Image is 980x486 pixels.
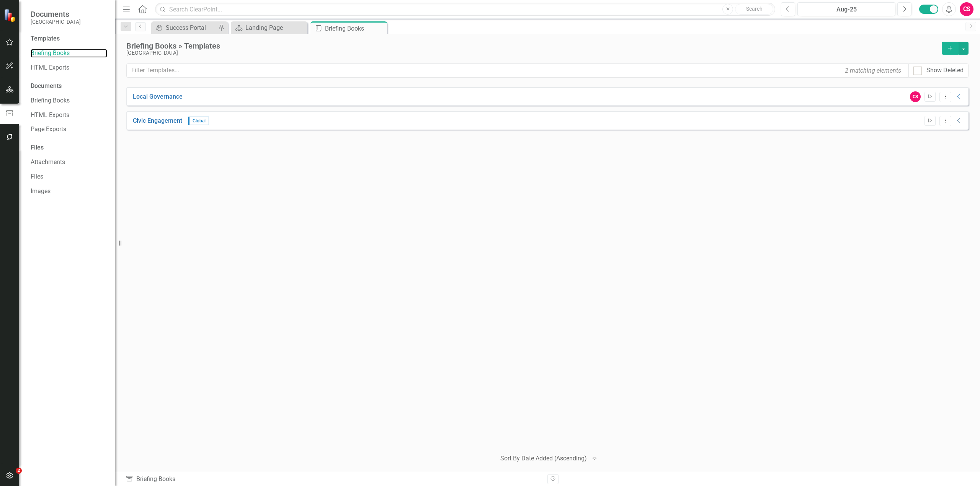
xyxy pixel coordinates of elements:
[31,82,107,91] div: Documents
[31,143,107,152] div: Files
[31,125,107,134] a: Page Exports
[31,34,107,43] div: Templates
[245,23,305,33] div: Landing Page
[31,19,81,25] small: [GEOGRAPHIC_DATA]
[31,172,107,181] a: Files
[153,23,216,33] a: Success Portal
[166,23,216,33] div: Success Portal
[31,63,107,72] a: HTML Exports
[233,23,305,33] a: Landing Page
[126,63,909,78] input: Filter Templates...
[31,96,107,105] a: Briefing Books
[31,158,107,167] a: Attachments
[960,2,973,16] button: CS
[188,117,209,125] span: Global
[797,2,895,16] button: Aug-25
[126,42,938,50] div: Briefing Books » Templates
[126,475,542,484] div: Briefing Books
[133,93,183,101] a: Local Governance
[31,10,81,19] span: Documents
[31,111,107,120] a: HTML Exports
[325,24,385,33] div: Briefing Books
[735,4,773,15] button: Search
[133,117,182,125] a: Civic Engagement
[926,66,964,75] div: Show Deleted
[126,50,938,56] div: [GEOGRAPHIC_DATA]
[16,468,22,474] span: 2
[843,64,903,77] div: 2 matching elements
[4,8,17,22] img: ClearPoint Strategy
[910,91,921,102] div: CS
[746,6,763,12] span: Search
[155,3,775,16] input: Search ClearPoint...
[800,5,893,14] div: Aug-25
[31,49,107,58] a: Briefing Books
[31,187,107,196] a: Images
